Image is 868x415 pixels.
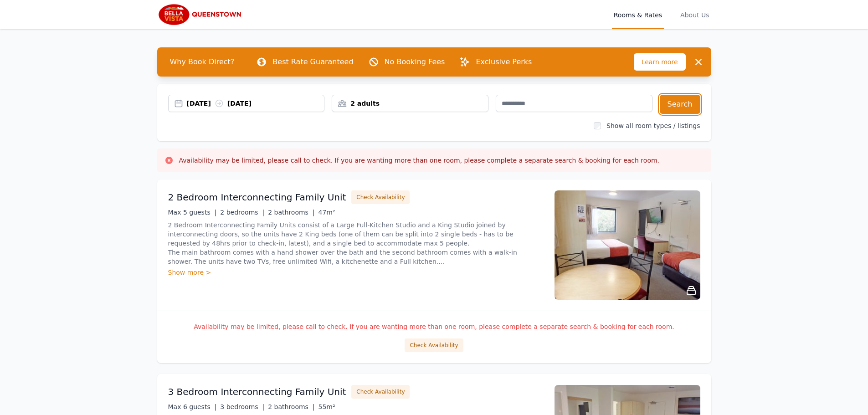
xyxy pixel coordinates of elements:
[220,403,264,410] span: 3 bedrooms |
[168,403,217,410] span: Max 6 guests |
[168,220,544,266] p: 2 Bedroom Interconnecting Family Units consist of a Large Full-Kitchen Studio and a King Studio j...
[634,53,686,71] span: Learn more
[405,338,463,352] button: Check Availability
[157,4,245,26] img: Bella Vista Queenstown
[179,156,660,165] h3: Availability may be limited, please call to check. If you are wanting more than one room, please ...
[187,99,324,108] div: [DATE] [DATE]
[660,95,700,114] button: Search
[168,191,346,204] h3: 2 Bedroom Interconnecting Family Unit
[168,209,217,216] span: Max 5 guests |
[163,53,242,71] span: Why Book Direct?
[385,56,445,67] p: No Booking Fees
[318,403,335,410] span: 55m²
[268,209,314,216] span: 2 bathrooms |
[168,385,346,398] h3: 3 Bedroom Interconnecting Family Unit
[351,190,410,204] button: Check Availability
[168,322,700,331] p: Availability may be limited, please call to check. If you are wanting more than one room, please ...
[476,56,532,67] p: Exclusive Perks
[351,385,410,399] button: Check Availability
[268,403,314,410] span: 2 bathrooms |
[606,122,700,129] label: Show all room types / listings
[332,99,488,108] div: 2 adults
[220,209,264,216] span: 2 bedrooms |
[318,209,335,216] span: 47m²
[168,268,544,277] div: Show more >
[272,56,353,67] p: Best Rate Guaranteed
